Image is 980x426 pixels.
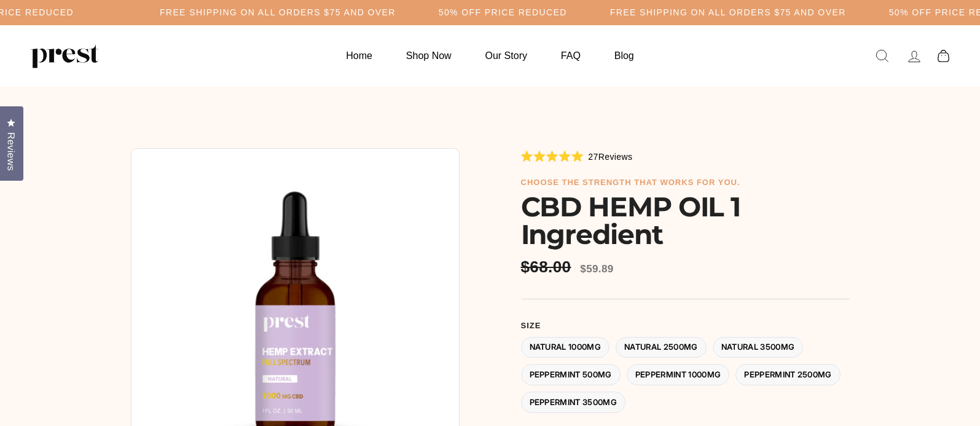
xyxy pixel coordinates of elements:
[331,44,649,68] ul: Primary
[599,44,649,68] a: Blog
[546,44,596,68] a: FAQ
[580,263,613,275] span: $59.89
[521,258,574,277] span: $68.00
[31,44,98,68] img: PREST ORGANICS
[616,337,707,358] label: Natural 2500MG
[610,7,846,18] h5: Free Shipping on all orders $75 and over
[521,149,633,163] div: 27Reviews
[331,44,388,68] a: Home
[3,132,19,171] span: Reviews
[521,392,626,413] label: Peppermint 3500MG
[521,321,850,331] label: Size
[598,152,633,162] span: Reviews
[160,7,396,18] h5: Free Shipping on all orders $75 and over
[588,152,598,162] span: 27
[439,7,567,18] h5: 50% OFF PRICE REDUCED
[627,364,730,385] label: Peppermint 1000MG
[521,178,850,187] h6: choose the strength that works for you.
[470,44,543,68] a: Our Story
[521,337,610,358] label: Natural 1000MG
[521,364,621,385] label: Peppermint 500MG
[391,44,467,68] a: Shop Now
[521,193,850,248] h1: CBD HEMP OIL 1 Ingredient
[713,337,804,358] label: Natural 3500MG
[735,364,841,385] label: Peppermint 2500MG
